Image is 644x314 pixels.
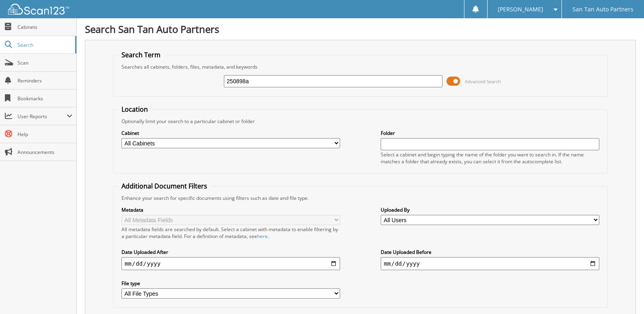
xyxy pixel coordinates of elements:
[381,249,599,256] label: Date Uploaded Before
[17,113,67,120] span: User Reports
[17,24,72,30] span: Cabinets
[8,4,69,15] img: scan123-logo-white.svg
[498,7,543,12] span: [PERSON_NAME]
[17,41,71,48] span: Search
[17,95,72,102] span: Bookmarks
[117,63,603,70] div: Searches all cabinets, folders, files, metadata, and keywords
[85,22,636,36] h1: Search San Tan Auto Partners
[17,131,72,138] span: Help
[117,195,603,201] div: Enhance your search for specific documents using filters such as date and file type.
[17,77,72,84] span: Reminders
[381,206,599,213] label: Uploaded By
[121,206,340,213] label: Metadata
[381,151,599,165] div: Select a cabinet and begin typing the name of the folder you want to search in. If the name match...
[117,50,165,59] legend: Search Term
[117,118,603,125] div: Optionally limit your search to a particular cabinet or folder
[17,59,72,66] span: Scan
[121,249,340,256] label: Date Uploaded After
[117,105,152,114] legend: Location
[465,78,501,84] span: Advanced Search
[381,257,599,270] input: end
[603,275,644,314] iframe: Chat Widget
[117,182,211,191] legend: Additional Document Filters
[121,257,340,270] input: start
[381,130,599,136] label: Folder
[17,149,72,156] span: Announcements
[121,226,340,240] div: All metadata fields are searched by default. Select a cabinet with metadata to enable filtering b...
[572,7,633,12] span: San Tan Auto Partners
[257,233,268,240] a: here
[121,280,340,287] label: File type
[121,130,340,136] label: Cabinet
